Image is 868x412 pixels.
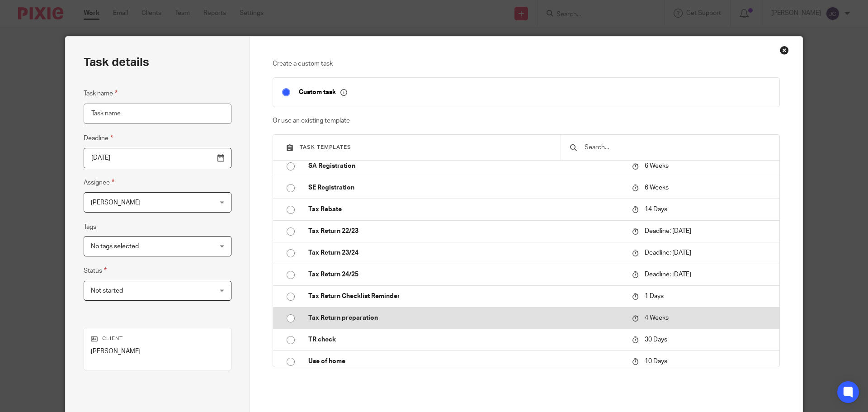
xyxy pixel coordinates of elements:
div: Close this dialog window [780,46,789,55]
p: Tax Return Checklist Reminder [308,292,623,301]
p: Use of home [308,357,623,366]
label: Status [84,265,107,276]
p: Tax Rebate [308,205,623,214]
span: 30 Days [645,336,667,343]
p: Tax Return preparation [308,313,623,322]
input: Pick a date [84,148,231,168]
label: Deadline [84,133,113,143]
span: [PERSON_NAME] [91,199,141,206]
p: Tax Return 24/25 [308,270,623,279]
p: [PERSON_NAME] [91,347,224,356]
span: Deadline: [DATE] [645,271,691,278]
p: Or use an existing template [273,116,780,125]
p: SE Registration [308,183,623,192]
label: Task name [84,88,118,99]
span: 14 Days [645,206,667,213]
span: Not started [91,288,123,294]
p: TR check [308,335,623,344]
span: 6 Weeks [645,185,669,191]
input: Search... [584,142,770,152]
span: Deadline: [DATE] [645,250,691,256]
label: Tags [84,223,96,232]
p: SA Registration [308,161,623,170]
span: 4 Weeks [645,315,669,321]
span: 1 Days [645,293,664,299]
input: Task name [84,104,231,124]
p: Tax Return 23/24 [308,248,623,257]
p: Create a custom task [273,59,780,68]
p: Client [91,335,224,342]
span: 10 Days [645,358,667,365]
span: No tags selected [91,243,139,250]
h2: Task details [84,55,149,70]
span: 6 Weeks [645,163,669,169]
p: Custom task [299,88,347,96]
label: Assignee [84,177,114,188]
span: Task templates [300,145,351,150]
span: Deadline: [DATE] [645,228,691,234]
p: Tax Return 22/23 [308,227,623,236]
